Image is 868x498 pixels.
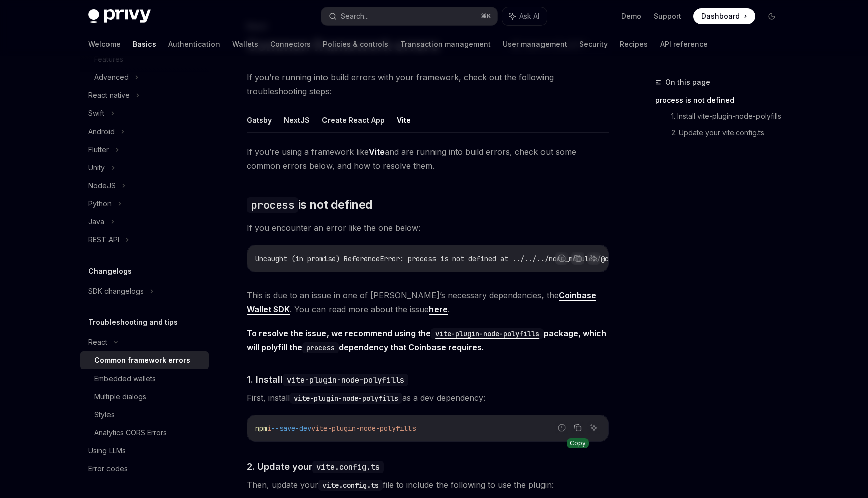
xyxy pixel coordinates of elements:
[247,372,408,386] span: 1. Install
[247,197,372,213] span: is not defined
[555,252,568,265] button: Report incorrect code
[693,8,755,24] a: Dashboard
[502,7,547,25] button: Ask AI
[654,11,681,21] a: Support
[88,162,105,174] div: Unity
[503,32,567,56] a: User management
[579,32,608,56] a: Security
[94,372,156,385] div: Embedded wallets
[655,92,788,108] a: process is not defined
[168,32,220,56] a: Authentication
[88,126,115,138] div: Android
[571,421,584,434] button: Copy the contents from the code block
[290,393,402,403] a: vite-plugin-node-polyfills
[571,252,584,265] button: Copy the contents from the code block
[481,12,491,20] span: ⌘ K
[397,108,411,132] button: Vite
[88,445,126,457] div: Using LLMs
[255,254,786,263] span: Uncaught (in promise) ReferenceError: process is not defined at ../../../node_modules/@coinbase/w...
[88,144,109,156] div: Flutter
[270,32,311,56] a: Connectors
[80,424,209,442] a: Analytics CORS Errors
[88,89,130,101] div: React native
[587,252,600,265] button: Ask AI
[94,391,146,403] div: Multiple dialogs
[133,32,156,56] a: Basics
[255,424,267,433] span: npm
[247,70,609,98] span: If you’re running into build errors with your framework, check out the following troubleshooting ...
[80,406,209,424] a: Styles
[88,180,116,192] div: NodeJS
[519,11,539,21] span: Ask AI
[701,11,740,21] span: Dashboard
[80,442,209,460] a: Using LLMs
[267,424,271,433] span: i
[318,480,383,490] a: vite.config.ts
[80,388,209,406] a: Multiple dialogs
[665,76,710,88] span: On this page
[80,369,209,388] a: Embedded wallets
[400,32,491,56] a: Transaction management
[312,461,384,473] code: vite.config.ts
[88,234,119,246] div: REST API
[247,391,609,405] span: First, install as a dev dependency:
[621,11,641,21] a: Demo
[88,9,151,23] img: dark logo
[247,145,609,173] span: If you’re using a framework like and are running into build errors, check out some common errors ...
[232,32,258,56] a: Wallets
[88,32,121,56] a: Welcome
[341,10,369,22] div: Search...
[323,32,388,56] a: Policies & controls
[88,198,112,210] div: Python
[431,328,544,338] a: vite-plugin-node-polyfills
[671,125,788,141] a: 2. Update your vite.config.ts
[88,316,178,328] h5: Troubleshooting and tips
[764,8,780,24] button: Toggle dark mode
[271,424,311,433] span: --save-dev
[88,216,104,228] div: Java
[247,221,609,235] span: If you encounter an error like the one below:
[290,393,402,404] code: vite-plugin-node-polyfills
[620,32,648,56] a: Recipes
[660,32,708,56] a: API reference
[80,351,209,369] a: Common framework errors
[247,108,272,132] button: Gatsby
[671,108,788,125] a: 1. Install vite-plugin-node-polyfills
[283,374,408,386] code: vite-plugin-node-polyfills
[567,438,589,448] div: Copy
[247,288,609,316] span: This is due to an issue in one of [PERSON_NAME]’s necessary dependencies, the . You can read more...
[88,265,132,277] h5: Changelogs
[431,328,544,339] code: vite-plugin-node-polyfills
[247,478,609,492] span: Then, update your file to include the following to use the plugin:
[429,304,448,315] a: here
[302,342,339,353] code: process
[311,424,416,433] span: vite-plugin-node-polyfills
[318,480,383,491] code: vite.config.ts
[88,336,107,348] div: React
[88,463,128,475] div: Error codes
[88,107,104,119] div: Swift
[80,460,209,478] a: Error codes
[94,354,190,366] div: Common framework errors
[587,421,600,434] button: Ask AI
[369,147,385,157] a: Vite
[321,7,497,25] button: Search...⌘K
[322,108,385,132] button: Create React App
[555,421,568,434] button: Report incorrect code
[247,328,606,352] strong: To resolve the issue, we recommend using the package, which will polyfill the dependency that Coi...
[247,460,384,473] span: 2. Update your
[247,197,298,213] code: process
[88,285,144,297] div: SDK changelogs
[94,427,167,439] div: Analytics CORS Errors
[94,71,129,83] div: Advanced
[94,409,115,421] div: Styles
[284,108,310,132] button: NextJS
